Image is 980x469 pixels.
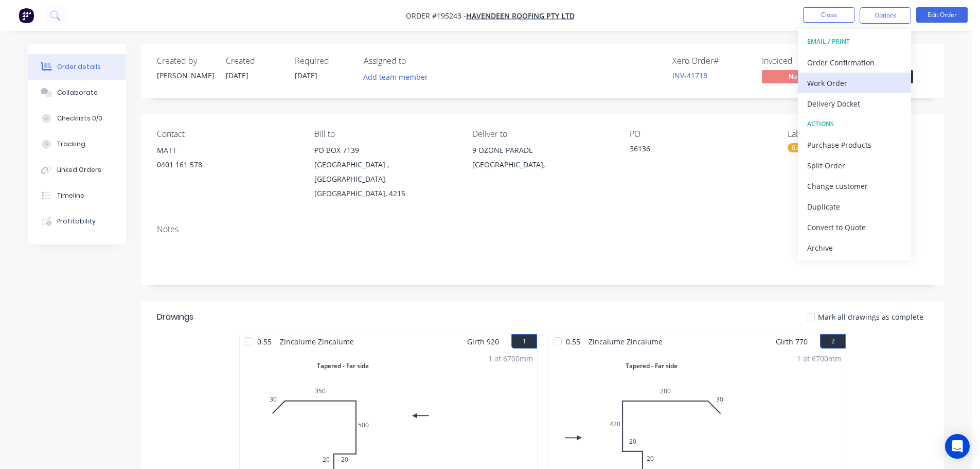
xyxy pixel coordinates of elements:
button: Collaborate [28,80,126,106]
div: [PERSON_NAME] [157,70,213,81]
button: 1 [511,334,537,349]
span: Zincalume Zincalume [584,334,667,349]
div: MATT [157,143,298,158]
span: Zincalume Zincalume [276,334,358,349]
div: Required [295,56,351,66]
div: PO [630,129,771,139]
span: No [762,70,824,83]
button: 2 [820,334,846,349]
button: Linked Orders [28,157,126,183]
div: 1 at 6700mm [488,353,533,364]
button: Options [860,7,911,24]
span: Girth 920 [467,334,499,349]
button: Tracking [28,131,126,157]
div: Split Order [807,158,902,173]
div: Invoiced [762,56,839,66]
div: Tracking [57,140,85,149]
div: Checklists 0/0 [57,114,102,123]
button: Add team member [358,70,434,84]
a: INV-41718 [672,71,707,80]
div: 6:30 am [788,143,819,152]
div: Archive [807,240,902,255]
span: 0.55 [253,334,276,349]
div: Duplicate [807,199,902,214]
span: 0.55 [562,334,584,349]
div: 0401 161 578 [157,158,298,172]
div: Created by [157,56,213,66]
div: Labels [788,129,929,139]
div: Drawings [157,311,193,323]
div: Work Order [807,76,902,91]
div: Purchase Products [807,137,902,152]
button: Edit Order [916,7,968,23]
div: Order details [57,62,101,72]
button: Checklists 0/0 [28,106,126,131]
div: [GEOGRAPHIC_DATA] , [GEOGRAPHIC_DATA], [GEOGRAPHIC_DATA], 4215 [314,158,455,201]
div: 9 OZONE PARADE[GEOGRAPHIC_DATA], [472,143,613,176]
div: Deliver to [472,129,613,139]
div: Open Intercom Messenger [945,434,970,459]
div: Profitability [57,217,96,226]
span: Mark all drawings as complete [818,311,923,322]
button: Close [803,7,854,23]
div: Timeline [57,191,84,200]
span: [DATE] [226,71,248,80]
div: Xero Order # [672,56,750,66]
div: Assigned to [364,56,467,66]
div: Change customer [807,179,902,194]
span: Order #195243 - [406,11,466,21]
div: EMAIL / PRINT [807,35,902,48]
div: PO BOX 7139[GEOGRAPHIC_DATA] , [GEOGRAPHIC_DATA], [GEOGRAPHIC_DATA], 4215 [314,143,455,201]
div: Linked Orders [57,165,101,175]
div: [GEOGRAPHIC_DATA], [472,158,613,172]
div: Convert to Quote [807,220,902,235]
div: Contact [157,129,298,139]
button: Add team member [364,70,434,84]
div: Notes [157,224,929,234]
div: Bill to [314,129,455,139]
button: Order details [28,54,126,80]
div: 9 OZONE PARADE [472,143,613,158]
img: Factory [19,8,34,23]
span: [DATE] [295,71,317,80]
div: 36136 [630,143,758,158]
a: Havendeen Roofing Pty Ltd [466,11,575,21]
div: 1 at 6700mm [797,353,842,364]
div: Collaborate [57,88,98,97]
span: Girth 770 [776,334,808,349]
div: Created [226,56,282,66]
div: MATT0401 161 578 [157,143,298,176]
button: Timeline [28,183,126,209]
div: PO BOX 7139 [314,143,455,158]
button: Profitability [28,209,126,234]
div: ACTIONS [807,117,902,131]
div: Delivery Docket [807,96,902,111]
div: Order Confirmation [807,55,902,70]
